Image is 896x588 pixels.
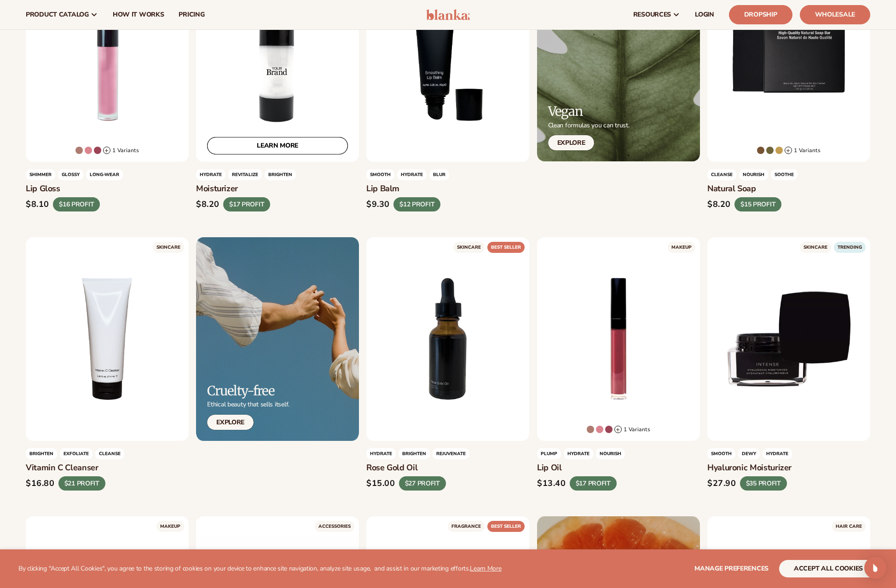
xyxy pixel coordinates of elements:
h3: Hyaluronic moisturizer [707,463,870,473]
span: NOURISH [739,169,768,180]
span: Shimmer [26,169,55,180]
span: How It Works [113,11,164,18]
span: Cleanse [707,169,736,180]
span: SOOTHE [771,169,798,180]
a: LEARN MORE [207,137,348,154]
span: hydrate [763,448,792,459]
span: LONG-WEAR [86,169,123,180]
a: Explore [207,415,254,430]
span: Manage preferences [694,564,769,573]
p: By clicking "Accept All Cookies", you agree to the storing of cookies on your device to enhance s... [18,565,502,573]
span: BRIGHTEN [265,169,296,180]
span: Plump [537,448,561,459]
div: Open Intercom Messenger [864,557,886,579]
span: brighten [26,448,57,459]
div: $35 PROFIT [740,476,786,491]
span: product catalog [26,11,89,18]
div: $21 PROFIT [58,476,105,491]
div: $9.30 [366,200,390,210]
span: HYDRATE [196,169,225,180]
h3: Moisturizer [196,183,359,194]
div: $12 PROFIT [393,197,440,211]
span: BLUR [429,169,449,180]
h3: Natural Soap [707,183,870,194]
a: Learn More [470,564,501,573]
span: LOGIN [695,11,714,18]
h3: Lip Gloss [26,183,189,194]
div: $16 PROFIT [53,197,100,211]
span: SMOOTH [366,169,394,180]
span: rejuvenate [433,448,469,459]
div: $15.00 [366,479,395,489]
span: dewy [738,448,760,459]
a: Explore [548,135,595,150]
div: $17 PROFIT [223,197,270,211]
div: $17 PROFIT [569,476,616,491]
p: Clean formulas you can trust. [548,121,630,130]
h3: Rose gold oil [366,463,529,473]
h2: Vegan [548,104,630,119]
button: Manage preferences [694,560,769,577]
span: Brighten [399,448,430,459]
span: HYDRATE [564,448,593,459]
a: Dropship [729,5,792,24]
div: $27 PROFIT [399,476,446,491]
button: accept all cookies [779,560,878,577]
div: $27.90 [707,479,736,489]
h3: Vitamin C Cleanser [26,463,189,473]
span: exfoliate [60,448,92,459]
h3: Lip oil [537,463,700,473]
span: pricing [179,11,204,18]
div: $13.40 [537,479,566,489]
h2: Cruelty-free [207,384,289,398]
img: logo [426,9,470,20]
span: cleanse [95,448,124,459]
span: nourish [596,448,625,459]
div: $8.10 [26,200,49,210]
span: REVITALIZE [228,169,262,180]
span: HYDRATE [366,448,396,459]
p: Ethical beauty that sells itself. [207,400,289,409]
a: Wholesale [800,5,870,24]
h3: Lip Balm [366,183,529,194]
span: HYDRATE [397,169,427,180]
div: $16.80 [26,479,55,489]
div: $8.20 [707,200,731,210]
span: GLOSSY [58,169,83,180]
span: resources [633,11,671,18]
div: $8.20 [196,200,220,210]
div: $15 PROFIT [734,197,781,211]
span: Smooth [707,448,735,459]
